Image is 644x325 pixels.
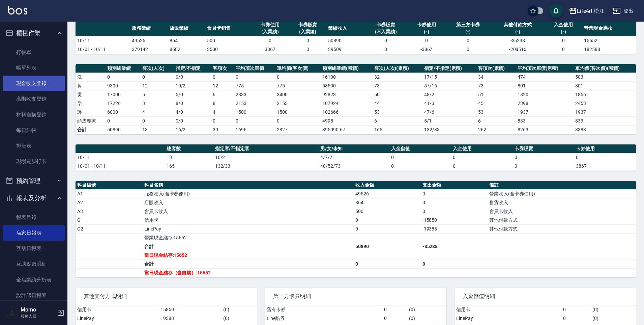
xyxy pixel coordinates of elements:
td: 1500 [234,108,275,116]
td: 49526 [130,36,168,45]
th: 科目名稱 [143,181,354,190]
td: 0 [451,153,513,162]
td: 洗 [76,73,106,81]
td: 40/52/73 [319,162,389,170]
span: 入金儲值明細 [463,293,628,300]
td: 8383 [574,125,636,134]
td: 護 [76,108,106,116]
a: 帳單列表 [3,60,65,76]
td: 107924 [321,99,372,108]
td: 3500 [205,45,251,54]
td: 4/7/7 [319,153,389,162]
td: 4 [211,108,234,116]
a: 設計師日報表 [3,288,65,303]
td: 0 [451,162,513,170]
td: ( 0 ) [407,305,446,314]
th: 支出金額 [421,181,488,190]
td: 店販收入 [143,198,354,207]
td: -19388 [421,224,488,233]
th: 客次(人次) [141,64,174,73]
td: 12 [211,81,234,90]
button: 報表及分析 [3,189,65,207]
td: LinePay [455,314,561,323]
td: 會員卡收入 [143,207,354,216]
td: 53 [373,108,422,116]
div: LifeArt 松江 [577,7,605,15]
a: 材料自購登錄 [3,107,65,123]
div: (-) [493,28,543,35]
td: 73 [476,81,516,90]
td: 16/2 [174,125,211,134]
td: 2827 [275,125,321,134]
td: 18 [165,153,213,162]
td: 頭皮理療 [76,116,106,125]
td: 19388 [159,314,222,323]
th: 店販業績 [168,21,206,36]
td: 0 [421,189,488,198]
td: 12 [141,81,174,90]
td: ( 0 ) [591,314,636,323]
td: 864 [168,36,206,45]
a: 現場電腦打卡 [3,154,65,169]
div: 第三方卡券 [447,21,489,28]
th: 業績收入 [326,21,364,36]
td: 5 / 1 [422,116,476,125]
td: 9300 [106,81,141,90]
td: ( 0 ) [222,305,257,314]
div: (入業績) [253,28,287,35]
div: 其他付款方式 [493,21,543,28]
th: 總客數 [165,144,213,153]
td: 41 / 3 [422,99,476,108]
td: 信用卡 [76,305,159,314]
th: 入金儲值 [389,144,451,153]
td: 15652 [582,36,636,45]
span: 其他支付方式明細 [84,293,249,300]
td: 1820 [516,90,574,99]
td: 132/33 [422,125,476,134]
td: 102666 [321,108,372,116]
td: 2833 [234,90,275,99]
td: 4 [141,108,174,116]
td: 3867 [574,162,636,170]
p: 服務人員 [21,313,55,319]
td: 1937 [574,108,636,116]
div: 入金使用 [546,21,581,28]
th: 單均價(客次價) [275,64,321,73]
a: 現金收支登錄 [3,76,65,91]
td: 262 [476,125,516,134]
td: 6000 [106,108,141,116]
div: 卡券使用 [253,21,287,28]
td: 32 [373,73,422,81]
td: 0 [545,45,582,54]
td: 5 / 0 [174,90,211,99]
th: 卡券使用 [574,144,636,153]
td: 0 [421,198,488,207]
td: 3400 [275,90,321,99]
td: 0 [234,116,275,125]
td: G1 [76,216,143,224]
td: 10/01 - 10/11 [76,45,130,54]
td: 0 [445,45,491,54]
td: 47 / 6 [422,108,476,116]
td: 775 [275,81,321,90]
td: LinePay [143,224,354,233]
td: 0 / 0 [174,73,211,81]
td: 0 [382,305,408,314]
td: 50890 [354,242,421,251]
td: 4 / 0 [174,108,211,116]
td: 51 [476,90,516,99]
th: 平均項次單價(累積) [516,64,574,73]
td: 6 [476,116,516,125]
td: -35238 [491,36,545,45]
td: 0 [289,36,327,45]
td: 0 [545,36,582,45]
td: 45 [476,99,516,108]
td: 1937 [516,108,574,116]
th: 男/女/未知 [319,144,389,153]
td: 0 [354,216,421,224]
td: 0 [141,116,174,125]
td: 0 [234,73,275,81]
td: 3867 [251,45,289,54]
span: 第三方卡券明細 [273,293,438,300]
td: 0 / 0 [174,116,211,125]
